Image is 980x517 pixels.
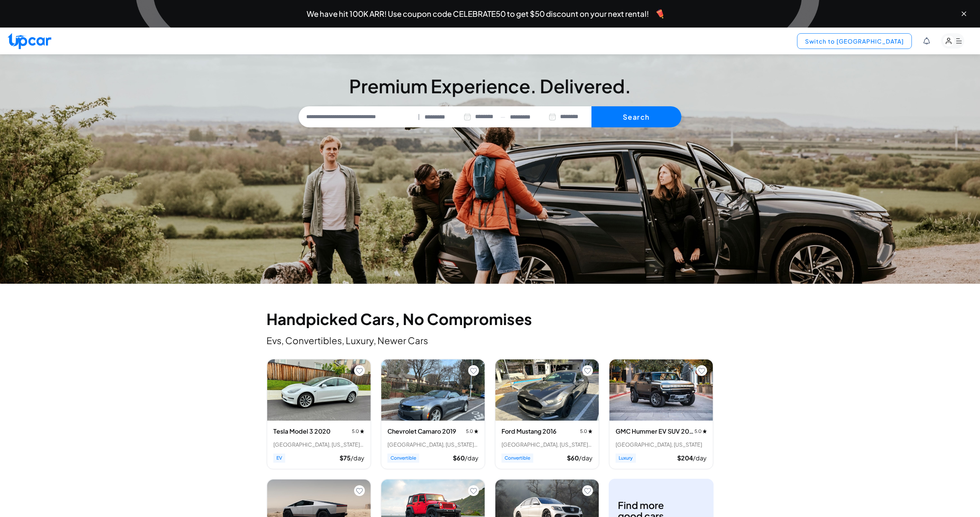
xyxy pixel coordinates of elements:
img: GMC Hummer EV SUV 2024 [609,359,713,421]
h3: Tesla Model 3 2020 [273,427,330,436]
span: $ 60 [567,454,579,462]
button: Close banner [960,10,968,18]
img: star [474,429,479,433]
div: [GEOGRAPHIC_DATA], [US_STATE] • 1 trips [387,441,479,448]
button: Add to favorites [468,485,479,496]
button: Add to favorites [354,365,365,376]
img: Chevrolet Camaro 2019 [381,359,485,421]
span: $ 60 [453,454,465,462]
h2: Handpicked Cars, No Compromises [266,311,714,327]
div: View details for Tesla Model 3 2020 [267,359,371,469]
button: Add to favorites [582,365,593,376]
h3: Ford Mustang 2016 [501,427,557,436]
img: Upcar Logo [8,33,51,49]
div: [GEOGRAPHIC_DATA], [US_STATE] • 2 trips [501,441,593,448]
button: Add to favorites [354,485,365,496]
span: 5.0 [466,428,479,434]
span: 5.0 [694,428,707,434]
h3: GMC Hummer EV SUV 2024 [616,427,694,436]
span: /day [351,454,364,462]
img: Ford Mustang 2016 [495,359,599,421]
button: Add to favorites [696,365,707,376]
img: star [360,429,364,433]
span: /day [465,454,479,462]
span: EV [273,454,285,463]
img: star [702,429,707,433]
span: Convertible [501,454,533,463]
span: Luxury [616,454,636,463]
img: star [588,429,593,433]
h3: Premium Experience. Delivered. [299,75,681,97]
div: [GEOGRAPHIC_DATA], [US_STATE] • 11 trips [273,441,364,448]
span: /day [579,454,593,462]
button: Switch to [GEOGRAPHIC_DATA] [797,33,912,49]
button: Add to favorites [468,365,479,376]
span: $ 75 [340,454,351,462]
div: View details for Chevrolet Camaro 2019 [381,359,485,469]
button: Add to favorites [582,485,593,496]
span: 5.0 [580,428,593,434]
div: View details for GMC Hummer EV SUV 2024 [609,359,713,469]
div: [GEOGRAPHIC_DATA], [US_STATE] [616,441,707,448]
span: | [418,112,420,121]
h3: Chevrolet Camaro 2019 [387,427,456,436]
span: 5.0 [352,428,364,434]
div: View details for Ford Mustang 2016 [495,359,599,469]
span: $ 204 [677,454,693,462]
span: Convertible [387,454,419,463]
img: Tesla Model 3 2020 [267,359,371,421]
p: Evs, Convertibles, Luxury, Newer Cars [266,334,714,346]
button: Search [591,106,681,128]
span: — [500,112,505,121]
span: We have hit 100K ARR! Use coupon code CELEBRATE50 to get $50 discount on your next rental! [307,10,649,18]
span: /day [693,454,707,462]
